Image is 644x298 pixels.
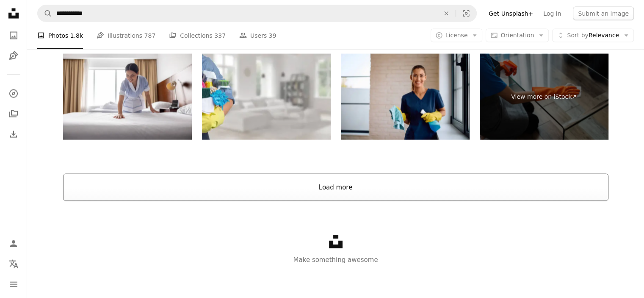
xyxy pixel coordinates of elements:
[567,32,588,39] span: Sort by
[5,106,22,123] a: Collections
[486,29,549,42] button: Orientation
[341,54,470,140] img: Happy woman cleaning windows at home and looking at camera.
[169,22,226,49] a: Collections 337
[5,256,22,273] button: Language
[5,27,22,44] a: Photos
[63,54,192,140] img: Happy housekeeper making the bed in a hotel room
[5,5,22,24] a: Home — Unsplash
[5,235,22,252] a: Log in / Sign up
[538,7,566,20] a: Log in
[567,31,619,40] span: Relevance
[63,174,608,201] button: Load more
[5,126,22,143] a: Download History
[97,22,155,49] a: Illustrations 787
[27,255,644,265] p: Make something awesome
[480,54,608,140] a: View more on iStock↗
[269,31,276,40] span: 39
[202,54,331,140] img: Maid standing inside home holding with household products - Web banner
[573,7,634,20] button: Submit an image
[500,32,534,39] span: Orientation
[431,29,483,42] button: License
[37,5,477,22] form: Find visuals sitewide
[456,6,476,22] button: Visual search
[437,6,456,22] button: Clear
[5,47,22,64] a: Illustrations
[214,31,226,40] span: 337
[445,32,468,39] span: License
[5,85,22,102] a: Explore
[144,31,156,40] span: 787
[5,276,22,293] button: Menu
[239,22,276,49] a: Users 39
[552,29,634,42] button: Sort byRelevance
[38,6,52,22] button: Search Unsplash
[484,7,538,20] a: Get Unsplash+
